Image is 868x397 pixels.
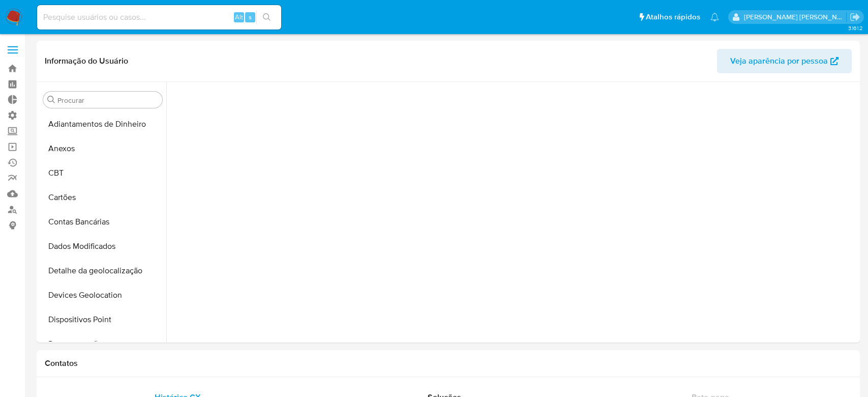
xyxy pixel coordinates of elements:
input: Procurar [57,96,158,105]
button: Anexos [39,136,166,161]
button: Veja aparência por pessoa [717,49,852,73]
button: search-icon [256,10,277,24]
button: Adiantamentos de Dinheiro [39,112,166,136]
button: Documentação [39,332,166,356]
h1: Contatos [45,358,852,368]
button: Procurar [47,96,55,104]
h1: Informação do Usuário [45,56,128,66]
a: Sair [850,12,860,22]
input: Pesquise usuários ou casos... [37,11,281,24]
button: Cartões [39,185,166,210]
p: andrea.asantos@mercadopago.com.br [744,12,847,22]
a: Notificações [710,13,719,21]
span: Atalhos rápidos [646,12,700,22]
button: Detalhe da geolocalização [39,259,166,283]
button: CBT [39,161,166,185]
span: Veja aparência por pessoa [730,49,828,73]
span: Alt [235,12,243,22]
span: s [249,12,252,22]
button: Contas Bancárias [39,210,166,234]
button: Dados Modificados [39,234,166,259]
button: Devices Geolocation [39,283,166,307]
button: Dispositivos Point [39,307,166,332]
